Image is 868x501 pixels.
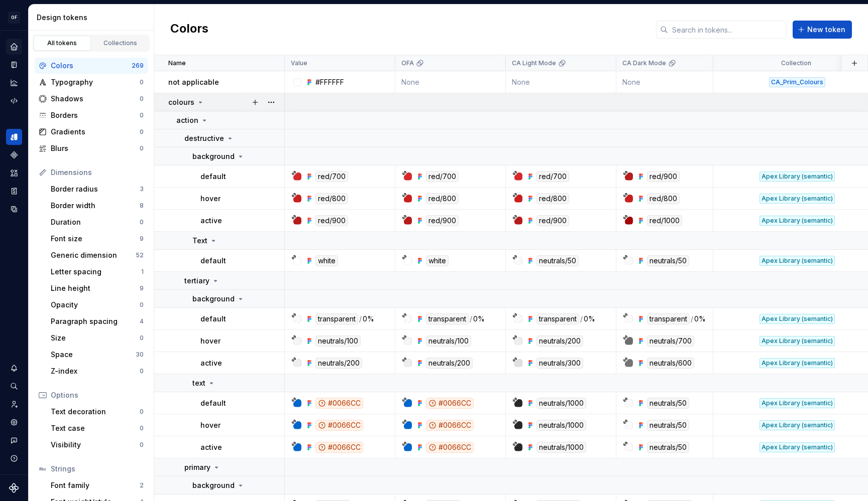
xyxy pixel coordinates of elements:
[47,363,148,379] a: Z-index0
[647,193,680,204] div: red/800
[359,313,362,324] div: /
[47,247,148,263] a: Generic dimension52
[47,313,148,329] a: Paragraph spacing4
[192,151,235,161] p: background
[140,317,144,325] div: 4
[184,462,210,472] p: primary
[132,62,144,70] div: 269
[647,398,689,409] div: neutrals/50
[584,313,595,324] div: 0%
[140,481,144,489] div: 2
[759,216,835,226] div: Apex Library (semantic)
[47,477,148,493] a: Font family2
[51,480,140,490] div: Font family
[200,256,226,266] p: default
[200,442,222,452] p: active
[51,464,144,474] div: Strings
[51,184,140,194] div: Border radius
[35,74,148,90] a: Typography0
[140,441,144,449] div: 0
[140,235,144,243] div: 9
[580,313,583,324] div: /
[691,313,693,324] div: /
[140,284,144,292] div: 9
[426,358,473,369] div: neutrals/200
[426,255,449,266] div: white
[536,358,583,369] div: neutrals/300
[426,398,474,409] div: #0066CC
[536,171,569,182] div: red/700
[168,77,219,87] p: not applicable
[140,301,144,309] div: 0
[536,398,586,409] div: neutrals/1000
[140,95,144,103] div: 0
[6,75,22,91] a: Analytics
[401,59,414,67] p: OFA
[47,330,148,346] a: Size0
[536,215,569,226] div: red/900
[47,231,148,247] a: Font size9
[51,168,144,178] div: Dimensions
[51,316,140,326] div: Paragraph spacing
[315,336,361,347] div: neutrals/100
[140,185,144,193] div: 3
[136,351,144,359] div: 30
[647,358,694,369] div: neutrals/600
[426,171,459,182] div: red/700
[9,483,19,493] svg: Supernova Logo
[184,133,224,143] p: destructive
[51,267,141,277] div: Letter spacing
[192,378,205,388] p: text
[426,313,469,324] div: transparent
[141,268,144,276] div: 1
[6,129,22,145] a: Design tokens
[35,58,148,74] a: Colors269
[200,336,221,346] p: hover
[47,297,148,313] a: Opacity0
[6,39,22,55] a: Home
[6,147,22,163] div: Components
[315,171,348,182] div: red/700
[6,360,22,376] div: Notifications
[140,111,144,119] div: 0
[35,140,148,156] a: Blurs0
[192,294,235,304] p: background
[51,390,144,400] div: Options
[200,420,221,430] p: hover
[200,194,221,204] p: hover
[395,71,506,93] td: None
[315,442,363,453] div: #0066CC
[51,217,140,227] div: Duration
[363,313,374,324] div: 0%
[140,144,144,152] div: 0
[51,250,136,260] div: Generic dimension
[668,21,787,39] input: Search in tokens...
[47,198,148,214] a: Border width8
[647,336,694,347] div: neutrals/700
[315,420,363,431] div: #0066CC
[759,194,835,204] div: Apex Library (semantic)
[536,313,579,324] div: transparent
[6,165,22,181] a: Assets
[170,21,208,39] h2: Colors
[47,214,148,230] a: Duration0
[315,398,363,409] div: #0066CC
[6,396,22,412] a: Invite team
[47,437,148,453] a: Visibility0
[426,193,459,204] div: red/800
[536,442,586,453] div: neutrals/1000
[759,442,835,452] div: Apex Library (semantic)
[51,423,140,433] div: Text case
[759,420,835,430] div: Apex Library (semantic)
[35,107,148,123] a: Borders0
[536,336,583,347] div: neutrals/200
[200,216,222,226] p: active
[536,255,579,266] div: neutrals/50
[192,236,207,246] p: Text
[6,432,22,448] button: Contact support
[647,255,689,266] div: neutrals/50
[6,183,22,199] a: Storybook stories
